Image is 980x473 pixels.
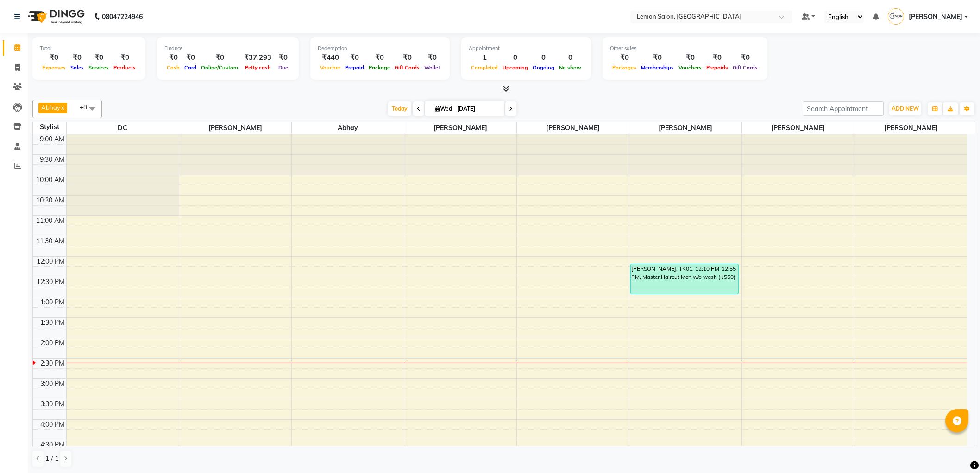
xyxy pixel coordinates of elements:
div: 0 [530,52,557,63]
span: +8 [80,103,94,111]
span: DC [67,122,179,134]
span: Packages [610,64,639,71]
div: 9:00 AM [38,134,66,144]
div: 3:30 PM [38,399,66,409]
div: Redemption [318,44,442,52]
span: Card [182,64,199,71]
div: Finance [164,44,291,52]
div: Other sales [610,44,760,52]
span: Package [366,64,392,71]
div: ₹0 [366,52,392,63]
div: ₹0 [68,52,86,63]
span: Online/Custom [199,64,240,71]
span: [PERSON_NAME] [854,122,967,134]
span: Gift Cards [392,64,422,71]
div: 10:00 AM [34,175,66,185]
div: [PERSON_NAME], TK01, 12:10 PM-12:55 PM, Master Haircut Men w/o wash (₹550) [631,264,738,294]
div: ₹0 [182,52,199,63]
div: ₹0 [275,52,291,63]
div: ₹440 [318,52,343,63]
div: Stylist [33,122,66,132]
span: Ongoing [530,64,557,71]
span: [PERSON_NAME] [404,122,516,134]
div: ₹0 [199,52,240,63]
div: ₹0 [164,52,182,63]
span: [PERSON_NAME] [629,122,741,134]
span: Prepaids [704,64,730,71]
span: Upcoming [500,64,530,71]
div: ₹0 [676,52,704,63]
span: Prepaid [343,64,366,71]
div: 0 [500,52,530,63]
span: 1 / 1 [45,454,58,464]
span: Due [276,64,290,71]
div: ₹37,293 [240,52,275,63]
div: ₹0 [610,52,639,63]
span: [PERSON_NAME] [179,122,291,134]
div: ₹0 [40,52,68,63]
span: Completed [469,64,500,71]
img: Jenny Shah [888,8,904,25]
div: 2:00 PM [38,338,66,348]
span: Vouchers [676,64,704,71]
span: Expenses [40,64,68,71]
div: 12:00 PM [35,257,66,266]
iframe: chat widget [941,436,971,464]
span: Petty cash [243,64,273,71]
div: ₹0 [392,52,422,63]
span: [PERSON_NAME] [909,12,962,22]
div: ₹0 [343,52,366,63]
span: Cash [164,64,182,71]
div: 1:30 PM [38,318,66,328]
a: x [60,104,64,111]
div: 10:30 AM [34,196,66,205]
div: 4:30 PM [38,440,66,450]
div: ₹0 [422,52,442,63]
div: 1:00 PM [38,297,66,307]
div: 11:00 AM [34,216,66,226]
span: [PERSON_NAME] [742,122,854,134]
input: Search Appointment [803,101,884,116]
div: Total [40,44,138,52]
b: 08047224946 [102,4,143,30]
span: Abhay [41,104,60,111]
span: Sales [68,64,86,71]
div: 2:30 PM [38,359,66,368]
input: 2025-09-03 [454,102,501,116]
span: Wed [433,105,454,112]
div: 1 [469,52,500,63]
div: ₹0 [704,52,730,63]
div: 0 [557,52,584,63]
span: No show [557,64,584,71]
div: 11:30 AM [34,236,66,246]
span: [PERSON_NAME] [517,122,629,134]
img: logo [24,4,87,30]
div: 4:00 PM [38,420,66,429]
span: Gift Cards [730,64,760,71]
span: ADD NEW [892,105,919,112]
span: Voucher [318,64,343,71]
span: Today [388,101,411,116]
div: ₹0 [111,52,138,63]
div: 9:30 AM [38,155,66,164]
span: Abhay [292,122,404,134]
div: 3:00 PM [38,379,66,389]
div: ₹0 [639,52,676,63]
span: Memberships [639,64,676,71]
button: ADD NEW [889,102,921,115]
div: Appointment [469,44,584,52]
div: 12:30 PM [35,277,66,287]
span: Services [86,64,111,71]
span: Wallet [422,64,442,71]
span: Products [111,64,138,71]
div: ₹0 [730,52,760,63]
div: ₹0 [86,52,111,63]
